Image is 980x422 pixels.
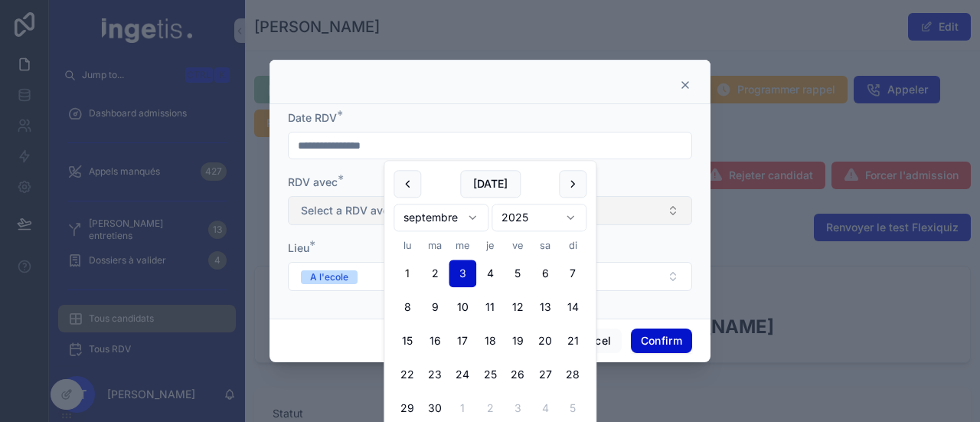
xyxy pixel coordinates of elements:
button: mercredi 24 septembre 2025 [449,361,476,389]
th: lundi [394,237,421,254]
button: Select Button [288,196,692,225]
button: mardi 2 septembre 2025 [421,260,449,288]
button: mardi 23 septembre 2025 [421,361,449,389]
button: jeudi 18 septembre 2025 [476,328,504,355]
button: samedi 27 septembre 2025 [531,361,559,389]
div: A l'ecole [310,270,348,284]
button: Select Button [288,262,692,291]
table: septembre 2025 [394,237,586,422]
button: dimanche 21 septembre 2025 [559,328,586,355]
button: [DATE] [460,170,521,198]
button: dimanche 14 septembre 2025 [559,294,586,322]
button: mardi 16 septembre 2025 [421,328,449,355]
button: jeudi 4 septembre 2025 [476,260,504,288]
button: dimanche 28 septembre 2025 [559,361,586,389]
span: Lieu [288,241,309,254]
button: dimanche 7 septembre 2025 [559,260,586,288]
button: lundi 15 septembre 2025 [394,328,421,355]
th: jeudi [476,237,504,254]
button: samedi 20 septembre 2025 [531,328,559,355]
button: vendredi 26 septembre 2025 [504,361,531,389]
button: vendredi 12 septembre 2025 [504,294,531,322]
th: samedi [531,237,559,254]
th: vendredi [504,237,531,254]
button: jeudi 25 septembre 2025 [476,361,504,389]
button: mardi 9 septembre 2025 [421,294,449,322]
button: vendredi 19 septembre 2025 [504,328,531,355]
button: mercredi 10 septembre 2025 [449,294,476,322]
button: lundi 8 septembre 2025 [394,294,421,322]
th: mardi [421,237,449,254]
button: lundi 22 septembre 2025 [394,361,421,389]
button: vendredi 5 septembre 2025 [504,260,531,288]
button: Today, lundi 1 septembre 2025 [394,260,421,288]
button: mercredi 3 septembre 2025, selected [449,260,476,288]
button: samedi 6 septembre 2025 [531,260,559,288]
th: mercredi [449,237,476,254]
span: RDV avec [288,175,338,188]
button: samedi 13 septembre 2025 [531,294,559,322]
button: jeudi 11 septembre 2025 [476,294,504,322]
th: dimanche [559,237,586,254]
span: Date RDV [288,111,337,124]
span: Select a RDV avec [301,203,395,218]
button: mercredi 17 septembre 2025 [449,328,476,355]
button: Confirm [631,329,692,353]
